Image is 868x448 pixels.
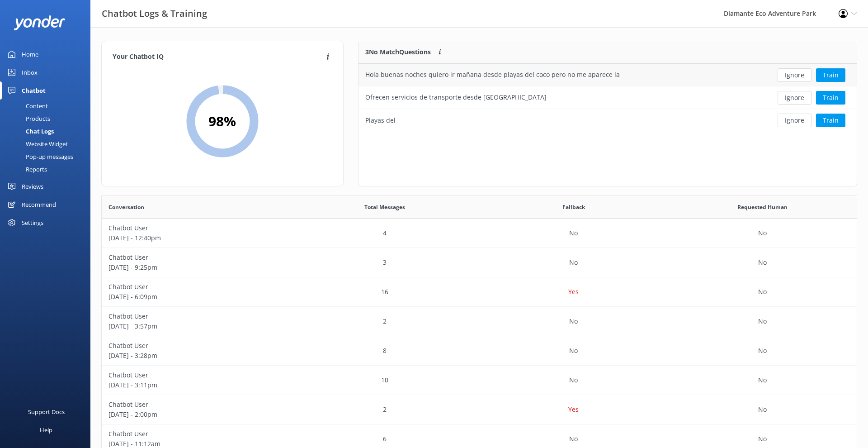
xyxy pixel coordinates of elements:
[102,395,857,424] div: row
[365,115,396,125] div: Playas del
[22,214,43,232] div: Settings
[816,114,845,127] button: Train
[22,195,56,214] div: Recommend
[383,346,387,356] p: 8
[816,68,845,82] button: Train
[22,177,43,195] div: Reviews
[5,100,90,112] a: Content
[5,163,47,176] div: Reports
[108,262,284,272] p: [DATE] - 9:25pm
[102,336,857,366] div: row
[108,429,284,439] p: Chatbot User
[108,351,284,361] p: [DATE] - 3:28pm
[108,233,284,243] p: [DATE] - 12:40pm
[108,400,284,410] p: Chatbot User
[108,311,284,321] p: Chatbot User
[5,150,90,163] a: Pop-up messages
[383,257,387,267] p: 3
[359,109,857,132] div: row
[5,163,90,176] a: Reports
[102,248,857,277] div: row
[383,228,387,238] p: 4
[569,434,578,444] p: No
[758,375,767,385] p: No
[758,228,767,238] p: No
[5,112,50,125] div: Products
[569,316,578,326] p: No
[22,81,46,100] div: Chatbot
[108,370,284,380] p: Chatbot User
[365,70,620,80] div: Hola buenas noches quiero ir mañana desde playas del coco pero no me aparece la
[365,92,547,102] div: Ofrecen servicios de transporte desde [GEOGRAPHIC_DATA]
[383,405,387,415] p: 2
[381,287,388,297] p: 16
[737,203,788,211] span: Requested Human
[108,282,284,292] p: Chatbot User
[22,45,38,63] div: Home
[208,110,236,132] h2: 98 %
[22,63,38,81] div: Inbox
[102,219,857,248] div: row
[5,125,54,138] div: Chat Logs
[562,203,585,211] span: Fallback
[383,434,387,444] p: 6
[359,64,857,86] div: row
[758,405,767,415] p: No
[383,316,387,326] p: 2
[359,86,857,109] div: row
[5,150,73,163] div: Pop-up messages
[5,112,90,125] a: Products
[102,6,207,21] h3: Chatbot Logs & Training
[816,91,845,105] button: Train
[569,228,578,238] p: No
[758,287,767,297] p: No
[365,47,431,57] p: 3 No Match Questions
[108,292,284,302] p: [DATE] - 6:09pm
[364,203,405,211] span: Total Messages
[113,52,324,62] h4: Your Chatbot IQ
[758,346,767,356] p: No
[108,253,284,262] p: Chatbot User
[5,100,48,112] div: Content
[569,257,578,267] p: No
[778,68,811,82] button: Ignore
[108,203,144,211] span: Conversation
[568,287,579,297] p: Yes
[108,321,284,331] p: [DATE] - 3:57pm
[778,91,811,105] button: Ignore
[569,346,578,356] p: No
[778,114,811,127] button: Ignore
[5,125,90,138] a: Chat Logs
[102,307,857,336] div: row
[758,316,767,326] p: No
[28,403,65,421] div: Support Docs
[758,434,767,444] p: No
[568,405,579,415] p: Yes
[758,257,767,267] p: No
[5,138,68,150] div: Website Widget
[108,341,284,351] p: Chatbot User
[102,366,857,395] div: row
[108,410,284,419] p: [DATE] - 2:00pm
[40,421,52,439] div: Help
[108,223,284,233] p: Chatbot User
[381,375,388,385] p: 10
[14,15,66,30] img: yonder-white-logo.png
[5,138,90,150] a: Website Widget
[359,64,857,132] div: grid
[569,375,578,385] p: No
[102,277,857,307] div: row
[108,380,284,390] p: [DATE] - 3:11pm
